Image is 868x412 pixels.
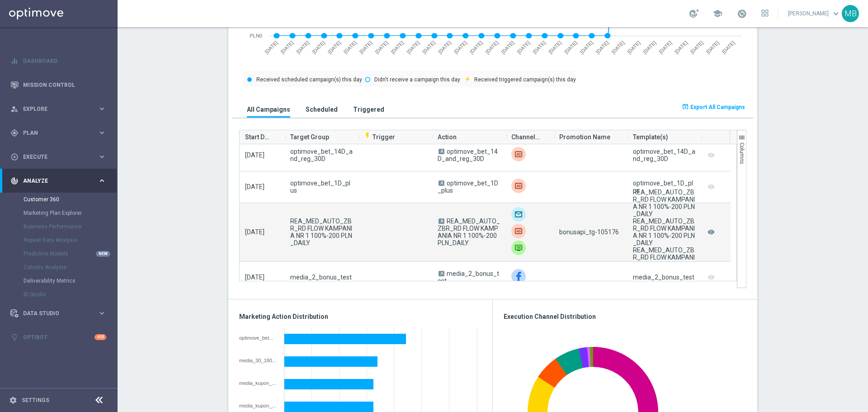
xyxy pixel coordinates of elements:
[485,40,500,55] text: [DATE]
[10,334,107,341] button: lightbulb Optibot +10
[682,103,689,110] i: open_in_browser
[787,7,842,20] a: [PERSON_NAME]keyboard_arrow_down
[690,104,745,110] span: Export All Campaigns
[23,178,98,184] span: Analyze
[10,177,98,185] div: Analyze
[245,128,272,146] span: Start Date
[239,335,278,341] div: optimove_bet_1D_plus
[390,40,405,55] text: [DATE]
[364,133,395,141] span: Trigger
[831,9,841,19] span: keyboard_arrow_down
[712,9,722,19] span: school
[374,40,389,55] text: [DATE]
[642,40,657,55] text: [DATE]
[511,147,526,161] div: Criteo
[10,309,98,317] div: Data Studio
[10,129,19,137] i: gps_fixed
[239,358,278,363] div: media_30_180_dni_STSPolityka
[24,277,94,284] a: Deliverability Metrics
[94,334,106,340] div: +10
[24,209,94,217] a: Marketing Plan Explorer
[721,40,736,55] text: [DATE]
[245,152,264,159] span: [DATE]
[10,81,107,89] button: Mission Control
[23,325,94,349] a: Optibot
[437,40,452,55] text: [DATE]
[10,177,19,185] i: track_changes
[290,128,329,146] span: Target Group
[24,220,117,233] div: Business Performance
[500,40,515,55] text: [DATE]
[23,130,98,136] span: Plan
[24,233,117,247] div: Repeat Rate Analysis
[256,76,362,83] text: Received scheduled campaign(s) this day
[245,183,264,190] span: [DATE]
[633,180,696,194] div: optimove_bet_1D_plus
[658,40,673,55] text: [DATE]
[633,189,696,218] div: REA_MED_AUTO_ZBR_RD FLOW KAMPANIA NR 1 100%-200 PLN_DAILY
[439,149,444,154] span: A
[10,153,107,161] div: play_circle_outline Execute keyboard_arrow_right
[9,396,17,404] i: settings
[511,207,526,222] img: Optimail
[311,40,326,55] text: [DATE]
[290,218,353,246] span: REA_MED_AUTO_ZBR_RD FLOW KAMPANIA NR 1 100%-200 PLN_DAILY
[511,241,526,255] img: Private message
[245,274,264,281] span: [DATE]
[579,40,594,55] text: [DATE]
[24,260,117,274] div: Cohorts Analysis
[438,148,498,162] span: optimove_bet_14D_and_reg_30D
[438,218,500,246] span: REA_MED_AUTO_ZBR_RD FLOW KAMPANIA NR 1 100%-200 PLN_DAILY
[10,153,19,161] i: play_circle_outline
[23,311,98,316] span: Data Studio
[10,105,107,113] div: person_search Explore keyboard_arrow_right
[705,40,720,55] text: [DATE]
[680,101,746,114] button: open_in_browser Export All Campaigns
[511,224,526,238] img: Pop-up
[474,76,576,83] text: Received triggered campaign(s) this day
[245,228,264,236] span: [DATE]
[22,398,49,403] a: Settings
[239,313,481,321] h3: Marketing Action Distribution
[547,40,562,55] text: [DATE]
[10,333,19,341] i: lightbulb
[295,40,310,55] text: [DATE]
[23,73,106,97] a: Mission Control
[10,177,107,185] button: track_changes Analyze keyboard_arrow_right
[239,380,278,386] div: media_kupon_15_365_dni
[10,153,98,161] div: Execute
[10,57,107,65] button: equalizer Dashboard
[626,40,641,55] text: [DATE]
[10,325,106,349] div: Optibot
[532,40,547,55] text: [DATE]
[10,129,107,137] button: gps_fixed Plan keyboard_arrow_right
[306,105,338,114] h3: Scheduled
[504,313,746,321] h3: Execution Channel Distribution
[24,247,117,260] div: Predictive Models
[439,218,444,224] span: A
[511,179,526,193] img: Criteo
[438,270,499,284] span: media_2_bonus_test
[351,101,387,118] button: Triggered
[453,40,468,55] text: [DATE]
[439,271,444,276] span: A
[23,154,98,160] span: Execute
[290,274,352,281] span: media_2_bonus_test
[10,105,19,113] i: person_search
[10,105,98,113] div: Explore
[364,132,371,139] i: flash_on
[633,128,668,146] span: Template(s)
[23,106,98,112] span: Explore
[327,40,342,55] text: [DATE]
[24,193,117,206] div: Customer 360
[10,49,106,73] div: Dashboard
[247,105,290,114] h3: All Campaigns
[98,104,106,113] i: keyboard_arrow_right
